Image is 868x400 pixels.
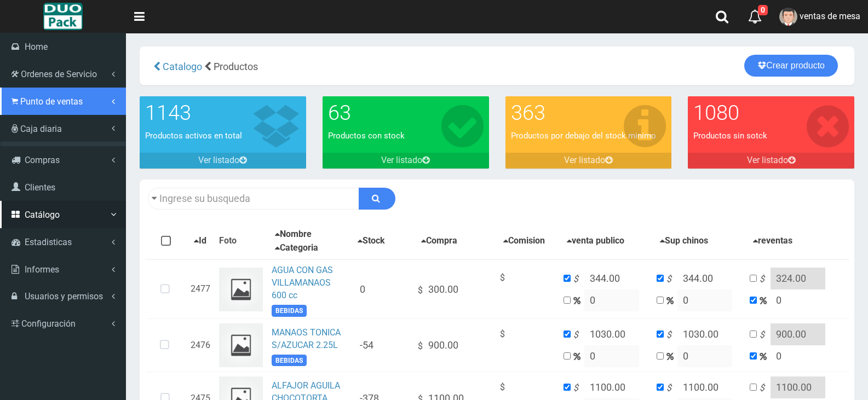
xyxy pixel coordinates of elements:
[3,142,125,158] a: [PERSON_NAME]
[272,305,307,316] span: BEBIDAS
[688,153,854,169] a: Ver listado
[418,234,461,248] button: Compra
[219,268,263,311] img: ...
[511,101,545,125] font: 363
[800,11,860,21] span: ventas de mesa
[496,318,559,372] td: $
[145,131,242,141] font: Productos activos en total
[758,5,768,15] span: 0
[323,153,489,169] a: Ver listado
[145,101,191,125] font: 1143
[666,382,677,395] i: $
[564,234,628,248] button: venta publico
[214,61,258,72] span: Productos
[25,182,55,193] span: Clientes
[354,234,388,248] button: Stock
[25,155,60,165] span: Compras
[25,237,72,247] span: Estadisticas
[272,228,315,241] button: Nombre
[140,153,306,169] a: Ver listado
[198,155,239,165] font: Ver listado
[148,188,359,210] input: Ingrese su busqueda
[496,259,559,318] td: $
[215,223,267,260] th: Foto
[564,155,605,165] font: Ver listado
[43,3,82,30] img: Logo grande
[186,259,215,318] td: 2477
[20,96,83,107] span: Punto de ventas
[666,329,677,341] i: $
[666,273,677,286] i: $
[511,131,656,141] font: Productos por debajo del stock minimo
[413,259,496,318] td: $
[500,234,548,248] button: Comision
[328,101,351,125] font: 63
[272,327,341,350] a: MANAOS TONICA S/AZUCAR 2.25L
[505,153,672,169] a: Ver listado
[760,382,771,395] i: $
[25,210,60,220] span: Catálogo
[186,318,215,372] td: 2476
[272,241,321,255] button: Categoria
[272,355,307,366] span: BEBIDAS
[20,124,62,134] span: Caja diaria
[163,61,202,72] span: Catalogo
[750,234,796,248] button: reventas
[25,291,103,302] span: Usuarios y permisos
[25,42,48,52] span: Home
[760,273,771,286] i: $
[573,382,584,395] i: $
[657,234,711,248] button: Sup chinos
[779,8,797,26] img: User Image
[747,155,788,165] font: Ver listado
[381,155,422,165] font: Ver listado
[760,329,771,341] i: $
[693,101,739,125] font: 1080
[573,273,584,286] i: $
[744,55,838,77] a: Crear producto
[693,131,767,141] font: Productos sin sotck
[219,323,263,367] img: ...
[328,131,405,141] font: Productos con stock
[272,265,333,300] a: AGUA CON GAS VILLAMANAOS 600 cc
[25,264,59,275] span: Informes
[191,234,210,248] button: Id
[413,318,496,372] td: $
[21,69,97,79] span: Ordenes de Servicio
[573,329,584,341] i: $
[160,61,202,72] a: Catalogo
[21,318,76,329] span: Configuración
